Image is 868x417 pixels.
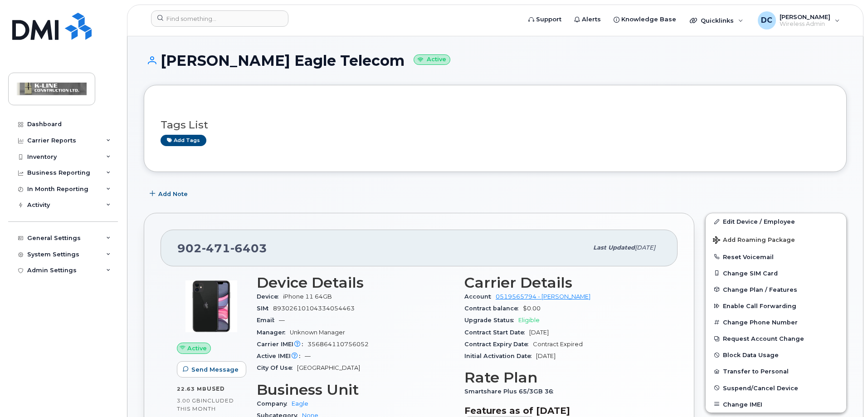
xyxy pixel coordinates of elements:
span: 22.63 MB [177,386,207,392]
span: used [207,385,225,392]
img: iPhone_11.jpg [184,279,239,334]
span: Device [257,293,283,300]
span: 3.00 GB [177,397,201,404]
span: Company [257,400,292,407]
span: Initial Activation Date [464,353,536,359]
button: Enable Call Forwarding [706,298,846,314]
a: Edit Device / Employee [706,213,846,230]
span: Account [464,293,496,300]
h3: Features as of [DATE] [464,405,661,416]
h1: [PERSON_NAME] Eagle Telecom [144,53,847,69]
span: — [279,317,285,324]
span: Upgrade Status [464,317,518,324]
a: Add tags [161,135,206,146]
small: Active [414,54,450,65]
span: Enable Call Forwarding [723,303,796,309]
h3: Tags List [161,119,830,131]
span: [DATE] [635,244,655,251]
span: Add Note [158,190,188,198]
span: City Of Use [257,364,297,371]
h3: Device Details [257,275,454,291]
a: 0519565794 - [PERSON_NAME] [496,293,590,300]
span: iPhone 11 64GB [283,293,332,300]
span: [GEOGRAPHIC_DATA] [297,364,360,371]
h3: Business Unit [257,382,454,398]
button: Suspend/Cancel Device [706,380,846,396]
button: Add Note [144,186,195,202]
span: Contract Expired [533,341,583,348]
span: included this month [177,397,234,412]
span: Contract Start Date [464,329,529,336]
span: 89302610104334054463 [273,305,355,312]
span: Contract balance [464,305,523,312]
button: Change Phone Number [706,314,846,330]
span: Email [257,317,279,324]
span: Send Message [191,365,239,374]
button: Block Data Usage [706,347,846,363]
span: Smartshare Plus 65/3GB 36 [464,388,558,395]
span: 902 [177,241,267,255]
span: Last updated [593,244,635,251]
span: Contract Expiry Date [464,341,533,348]
span: Carrier IMEI [257,341,307,348]
span: SIM [257,305,273,312]
h3: Rate Plan [464,369,661,386]
button: Change SIM Card [706,265,846,281]
a: Eagle [292,400,308,407]
span: Add Roaming Package [713,236,795,245]
button: Change IMEI [706,396,846,412]
span: Suspend/Cancel Device [723,384,798,391]
span: 356864110756052 [307,341,369,348]
h3: Carrier Details [464,275,661,291]
span: Unknown Manager [290,329,345,336]
button: Add Roaming Package [706,230,846,249]
button: Change Plan / Features [706,281,846,298]
span: 471 [202,241,230,255]
span: [DATE] [536,353,556,359]
span: [DATE] [529,329,549,336]
span: — [305,353,311,359]
span: Manager [257,329,290,336]
span: Change Plan / Features [723,286,797,293]
button: Transfer to Personal [706,363,846,379]
span: $0.00 [523,305,541,312]
span: Active IMEI [257,353,305,359]
span: Active [187,344,207,353]
span: 6403 [230,241,267,255]
button: Send Message [177,361,246,378]
span: Eligible [518,317,540,324]
button: Reset Voicemail [706,249,846,265]
button: Request Account Change [706,330,846,347]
